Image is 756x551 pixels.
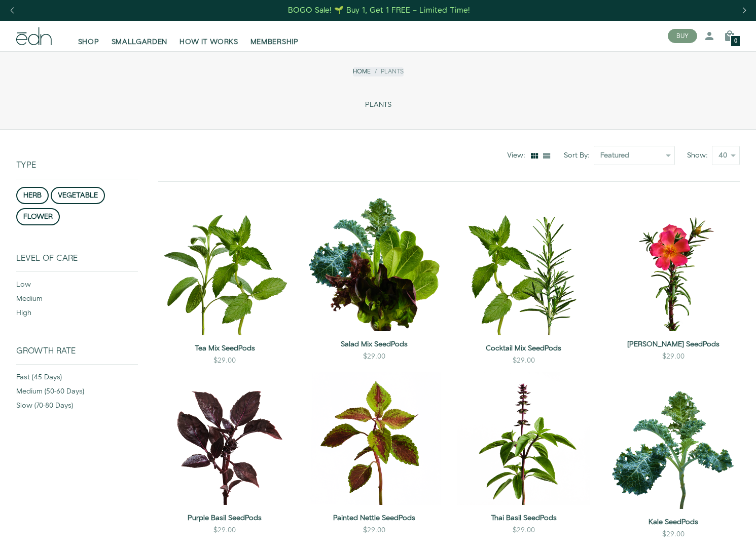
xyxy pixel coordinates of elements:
img: Cocktail Mix SeedPods [457,198,591,335]
div: medium [16,294,138,308]
span: SMALLGARDEN [112,37,168,47]
span: HOW IT WORKS [179,37,238,47]
div: View: [507,150,529,161]
button: vegetable [51,187,105,204]
div: $29.00 [213,356,236,366]
div: slow (70-80 days) [16,401,138,415]
span: SHOP [78,37,99,47]
div: high [16,308,138,322]
div: medium (50-60 days) [16,386,138,401]
a: HOW IT WORKS [173,25,244,47]
button: BUY [668,29,697,43]
img: Kale SeedPods [606,372,740,509]
div: fast (45 days) [16,372,138,386]
a: Cocktail Mix SeedPods [457,343,591,353]
nav: breadcrumbs [353,67,404,76]
img: Salad Mix SeedPods [308,198,441,331]
div: $29.00 [213,525,236,535]
div: Growth Rate [16,346,138,364]
label: Show: [687,150,712,161]
a: [PERSON_NAME] SeedPods [606,339,740,349]
span: PLANTS [365,101,391,109]
div: $29.00 [513,525,535,535]
a: Kale SeedPods [606,517,740,527]
a: SHOP [72,25,105,47]
button: herb [16,187,49,204]
a: MEMBERSHIP [244,25,305,47]
img: Painted Nettle SeedPods [308,372,441,505]
img: Moss Rose SeedPods [606,198,740,331]
a: Purple Basil SeedPods [158,513,292,523]
span: 0 [734,38,737,44]
span: MEMBERSHIP [250,37,299,47]
a: Salad Mix SeedPods [308,339,441,349]
a: Painted Nettle SeedPods [308,513,441,523]
a: Tea Mix SeedPods [158,343,292,353]
div: $29.00 [363,351,385,362]
div: Level of Care [16,254,138,271]
div: BOGO Sale! 🌱 Buy 1, Get 1 FREE – Limited Time! [288,5,470,16]
img: Purple Basil SeedPods [158,372,292,505]
button: flower [16,208,60,225]
div: low [16,280,138,294]
img: Tea Mix SeedPods [158,198,292,335]
div: $29.00 [662,351,685,362]
label: Sort By: [564,150,594,161]
li: Plants [371,67,404,76]
a: Home [353,67,371,76]
div: $29.00 [363,525,385,535]
img: Thai Basil SeedPods [457,372,591,505]
div: Type [16,130,138,178]
div: $29.00 [513,356,535,366]
a: Thai Basil SeedPods [457,513,591,523]
a: BOGO Sale! 🌱 Buy 1, Get 1 FREE – Limited Time! [287,3,471,18]
a: SMALLGARDEN [105,25,174,47]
